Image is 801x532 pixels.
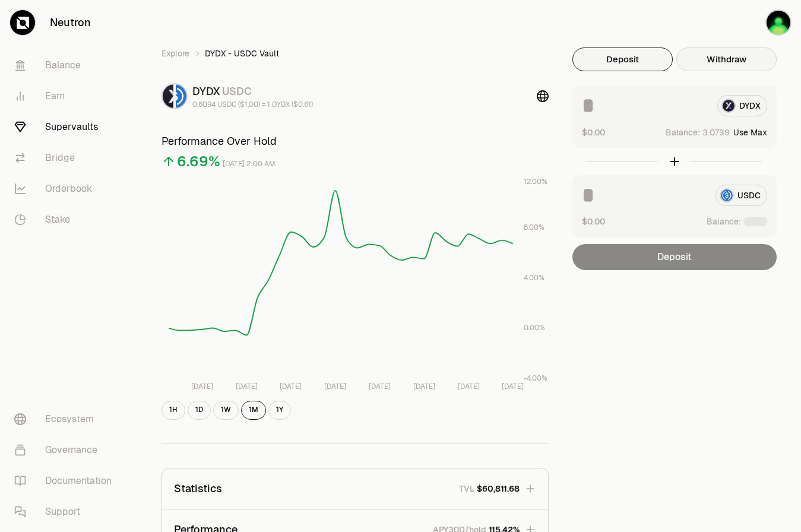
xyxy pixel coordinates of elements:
[459,483,474,495] p: TVL
[502,382,524,391] tspan: [DATE]
[280,382,302,391] tspan: [DATE]
[5,496,128,527] a: Support
[191,382,213,391] tspan: [DATE]
[188,401,211,420] button: 1D
[174,480,222,497] p: Statistics
[676,47,777,71] button: Withdraw
[524,323,545,332] tspan: 0.00%
[236,382,258,391] tspan: [DATE]
[582,126,605,138] button: $0.00
[192,83,313,100] div: DYDX
[5,142,128,173] a: Bridge
[176,84,186,108] img: USDC Logo
[524,273,544,283] tspan: 4.00%
[5,81,128,112] a: Earn
[162,401,185,420] button: 1H
[5,112,128,142] a: Supervaults
[5,435,128,465] a: Governance
[5,50,128,81] a: Balance
[192,100,313,109] div: 0.6094 USDC ($1.00) = 1 DYDX ($0.61)
[5,404,128,435] a: Ecosystem
[5,465,128,496] a: Documentation
[524,177,547,186] tspan: 12.00%
[5,173,128,204] a: Orderbook
[5,204,128,235] a: Stake
[213,401,239,420] button: 1W
[458,382,480,391] tspan: [DATE]
[222,84,252,98] span: USDC
[369,382,391,391] tspan: [DATE]
[733,126,767,138] button: Use Max
[162,468,548,509] button: StatisticsTVL$60,811.68
[324,382,346,391] tspan: [DATE]
[162,47,549,59] nav: breadcrumb
[413,382,435,391] tspan: [DATE]
[177,152,220,171] div: 6.69%
[241,401,266,420] button: 1M
[205,47,279,59] span: DYDX - USDC Vault
[524,223,544,232] tspan: 8.00%
[477,483,520,495] span: $60,811.68
[666,126,700,138] span: Balance:
[582,216,605,227] button: $0.00
[163,84,173,108] img: DYDX Logo
[223,157,276,171] div: [DATE] 2:00 AM
[572,47,673,71] button: Deposit
[767,11,790,34] img: Ledger 1 Pass phrase
[162,47,189,59] a: Explore
[162,133,549,150] h3: Performance Over Hold
[524,373,547,383] tspan: -4.00%
[268,401,291,420] button: 1Y
[707,216,741,227] span: Balance:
